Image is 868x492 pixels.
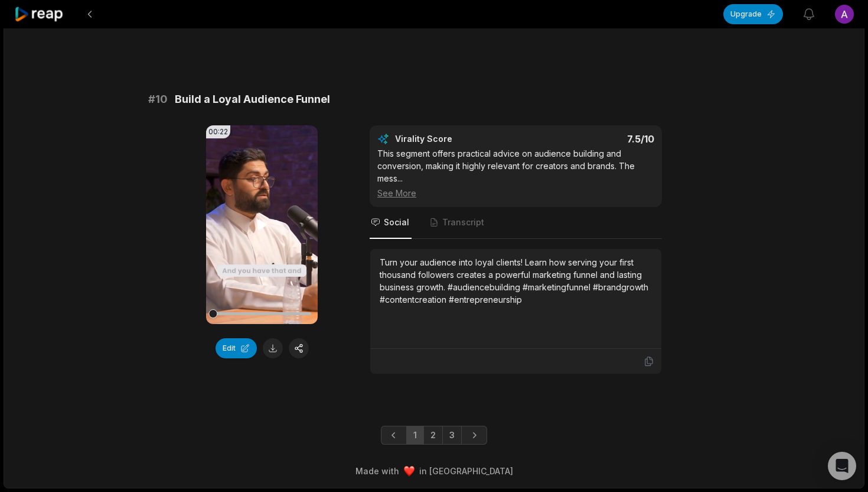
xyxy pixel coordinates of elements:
a: Page 2 [423,426,443,445]
a: Next page [461,426,487,445]
img: tab_keywords_by_traffic_grey.svg [118,75,127,84]
img: website_grey.svg [19,31,28,40]
div: Domain: [DOMAIN_NAME] [31,31,130,40]
div: This segment offers practical advice on audience building and conversion, making it highly releva... [377,147,654,199]
div: Made with in [GEOGRAPHIC_DATA] [15,465,853,477]
div: Open Intercom Messenger [828,452,856,480]
span: Transcript [442,216,484,228]
div: Keywords by Traffic [130,76,199,83]
nav: Tabs [370,207,662,239]
span: # 10 [148,91,168,108]
div: Virality Score [395,133,522,145]
img: logo_orange.svg [19,19,28,28]
button: Edit [216,338,257,358]
img: tab_domain_overview_orange.svg [32,75,41,84]
a: Page 1 is your current page [406,426,424,445]
video: Your browser does not support mp4 format. [206,125,318,324]
span: Build a Loyal Audience Funnel [175,91,330,108]
div: Domain Overview [45,76,106,83]
span: Social [384,216,409,228]
ul: Pagination [381,426,487,445]
a: Previous page [381,426,407,445]
div: 7.5 /10 [528,133,655,145]
img: heart emoji [404,466,415,477]
button: Upgrade [723,4,783,24]
div: Turn your audience into loyal clients! Learn how serving your first thousand followers creates a ... [380,256,652,306]
div: v 4.0.25 [33,19,58,28]
div: See More [377,187,654,199]
a: Page 3 [442,426,462,445]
